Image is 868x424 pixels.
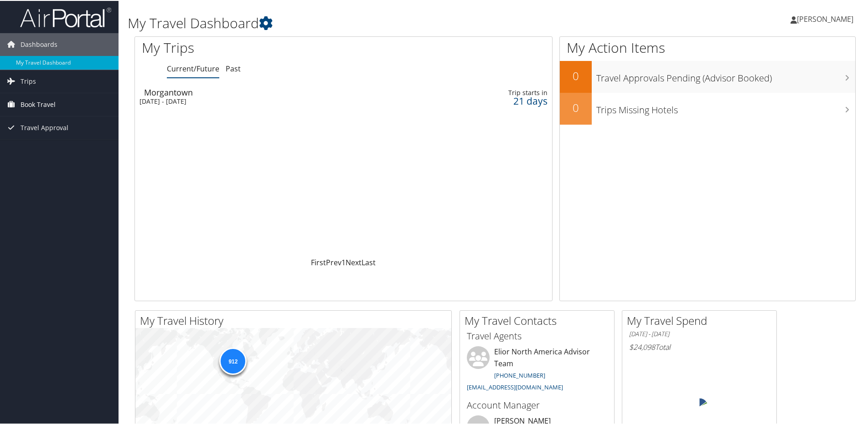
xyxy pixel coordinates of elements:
[167,63,219,73] a: Current/Future
[629,341,655,351] span: $24,098
[142,37,372,56] h1: My Trips
[629,341,770,351] h6: Total
[467,398,607,411] h3: Account Manager
[311,257,326,267] a: First
[560,92,855,124] a: 0Trips Missing Hotels
[629,329,770,338] h6: [DATE] - [DATE]
[465,312,614,328] h2: My Travel Contacts
[139,96,403,105] div: [DATE] - [DATE]
[462,345,612,394] li: Elior North America Advisor Team
[494,370,545,379] a: [PHONE_NUMBER]
[21,69,36,92] span: Trips
[346,257,362,267] a: Next
[560,99,592,115] h2: 0
[140,312,451,328] h2: My Travel History
[128,13,618,32] h1: My Travel Dashboard
[226,63,241,73] a: Past
[20,6,111,27] img: airportal-logo.png
[797,13,853,23] span: [PERSON_NAME]
[21,116,68,138] span: Travel Approval
[596,66,855,84] h3: Travel Approvals Pending (Advisor Booked)
[144,87,407,96] div: Morgantown
[21,32,57,55] span: Dashboards
[326,257,341,267] a: Prev
[467,382,563,390] a: [EMAIL_ADDRESS][DOMAIN_NAME]
[596,98,855,116] h3: Trips Missing Hotels
[21,92,56,115] span: Book Travel
[219,347,247,374] div: 912
[560,37,855,56] h1: My Action Items
[790,5,863,32] a: [PERSON_NAME]
[467,329,607,342] h3: Travel Agents
[627,312,776,328] h2: My Travel Spend
[341,257,346,267] a: 1
[362,257,376,267] a: Last
[457,88,548,96] div: Trip starts in
[457,96,548,104] div: 21 days
[560,67,592,83] h2: 0
[560,60,855,92] a: 0Travel Approvals Pending (Advisor Booked)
